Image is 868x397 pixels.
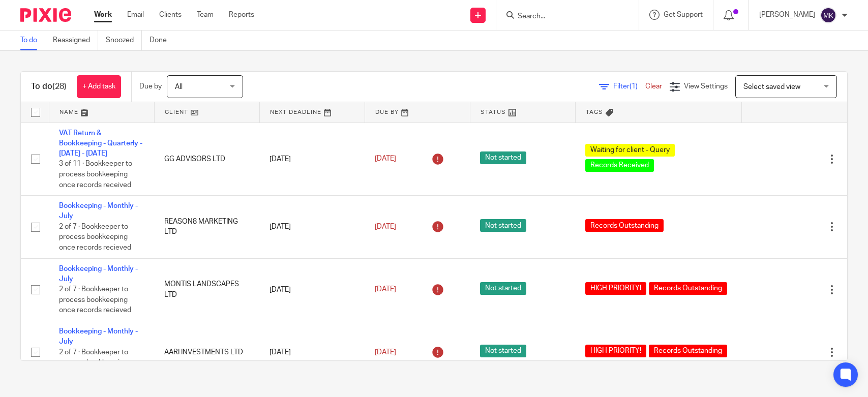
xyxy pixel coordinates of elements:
a: Clients [159,10,182,20]
span: Not started [480,345,526,357]
td: [DATE] [259,321,365,383]
a: Clear [645,83,662,90]
td: AARI INVESTMENTS LTD [154,321,259,383]
span: HIGH PRIORITY! [585,282,646,295]
span: Not started [480,219,526,232]
a: Bookkeeping - Monthly - July [59,265,138,283]
td: [DATE] [259,258,365,321]
span: Not started [480,282,526,295]
a: Done [149,30,174,50]
a: VAT Return & Bookkeeping - Quarterly - [DATE] - [DATE] [59,130,142,158]
span: 2 of 7 · Bookkeeper to process bookkeeping once records recieved [59,223,131,251]
a: Bookkeeping - Monthly - July [59,202,138,220]
img: svg%3E [820,7,836,23]
p: [PERSON_NAME] [759,10,815,20]
a: Reassigned [53,30,98,50]
span: 2 of 7 · Bookkeeper to process bookkeeping once records recieved [59,286,131,314]
p: Due by [139,81,162,91]
span: Filter [613,83,645,90]
span: Records Outstanding [585,219,664,232]
td: [DATE] [259,196,365,258]
a: To do [20,30,45,50]
td: GG ADVISORS LTD [154,123,259,196]
span: View Settings [684,83,728,90]
span: Waiting for client - Query [585,144,675,157]
span: All [175,83,183,90]
a: Bookkeeping - Monthly - July [59,328,138,345]
span: 2 of 7 · Bookkeeper to process bookkeeping once records recieved [59,349,131,377]
span: Not started [480,151,526,164]
span: Records Received [585,159,654,172]
span: [DATE] [375,156,396,163]
span: 3 of 11 · Bookkeeper to process bookkeeping once records received [59,161,132,189]
a: Team [197,10,214,20]
a: Email [127,10,144,20]
span: Get Support [664,11,703,18]
span: Records Outstanding [649,345,727,357]
span: HIGH PRIORITY! [585,345,646,357]
span: [DATE] [375,286,396,293]
td: REASON8 MARKETING LTD [154,196,259,258]
a: Work [94,10,112,20]
span: (1) [630,83,638,90]
span: [DATE] [375,349,396,356]
img: Pixie [20,8,71,22]
span: Tags [586,109,603,115]
h1: To do [31,81,67,92]
td: [DATE] [259,123,365,196]
input: Search [517,12,608,21]
td: MONTIS LANDSCAPES LTD [154,258,259,321]
a: Snoozed [106,30,142,50]
span: Records Outstanding [649,282,727,295]
a: Reports [229,10,254,20]
span: (28) [52,82,67,90]
span: [DATE] [375,223,396,230]
span: Select saved view [743,83,800,90]
a: + Add task [77,75,121,98]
